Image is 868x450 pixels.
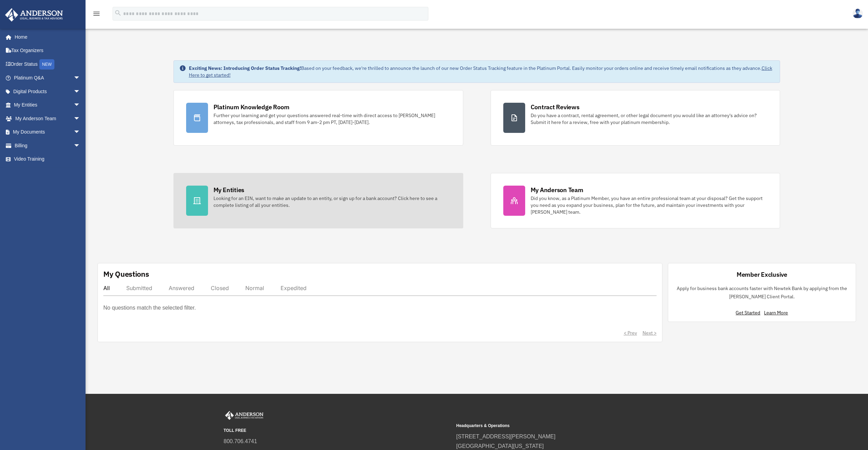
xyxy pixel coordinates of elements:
a: Click Here to get started! [189,65,772,78]
a: Digital Productsarrow_drop_down [5,85,91,98]
div: My Entities [213,186,244,194]
a: My Anderson Teamarrow_drop_down [5,112,91,125]
a: Learn More [764,310,788,316]
a: My Entities Looking for an EIN, want to make an update to an entity, or sign up for a bank accoun... [173,173,463,228]
div: Platinum Knowledge Room [213,103,289,111]
a: [STREET_ADDRESS][PERSON_NAME] [456,434,556,439]
a: Tax Organizers [5,44,91,58]
span: arrow_drop_down [74,85,87,99]
a: 800.706.4741 [224,438,257,444]
div: Do you have a contract, rental agreement, or other legal document you would like an attorney's ad... [531,112,768,126]
div: Normal [245,285,264,291]
a: Home [5,30,87,44]
strong: Exciting News: Introducing Order Status Tracking! [189,65,301,71]
p: No questions match the selected filter. [103,303,196,313]
div: Contract Reviews [531,103,580,111]
span: arrow_drop_down [74,112,87,126]
div: Closed [211,285,229,291]
div: My Anderson Team [531,186,583,194]
a: Get Started [736,310,763,316]
span: arrow_drop_down [74,98,87,112]
a: My Anderson Team Did you know, as a Platinum Member, you have an entire professional team at your... [491,173,780,228]
a: Platinum Q&Aarrow_drop_down [5,71,91,85]
a: Billingarrow_drop_down [5,139,91,152]
a: [GEOGRAPHIC_DATA][US_STATE] [456,443,544,449]
small: TOLL FREE [224,427,452,434]
p: Apply for business bank accounts faster with Newtek Bank by applying from the [PERSON_NAME] Clien... [674,284,850,301]
div: Submitted [126,285,152,291]
div: Expedited [281,285,307,291]
div: Based on your feedback, we're thrilled to announce the launch of our new Order Status Tracking fe... [189,65,775,78]
div: My Questions [103,269,149,279]
img: Anderson Advisors Platinum Portal [3,8,65,22]
a: Order StatusNEW [5,57,91,71]
span: arrow_drop_down [74,71,87,85]
i: search [114,9,122,17]
div: Member Exclusive [737,270,787,279]
img: Anderson Advisors Platinum Portal [224,411,265,420]
div: Did you know, as a Platinum Member, you have an entire professional team at your disposal? Get th... [531,195,768,215]
span: arrow_drop_down [74,125,87,139]
div: Answered [169,285,194,291]
div: NEW [39,59,54,70]
a: Video Training [5,152,91,166]
a: Platinum Knowledge Room Further your learning and get your questions answered real-time with dire... [173,90,463,146]
i: menu [92,10,101,18]
div: All [103,285,110,291]
img: User Pic [853,9,863,18]
span: arrow_drop_down [74,139,87,153]
a: Contract Reviews Do you have a contract, rental agreement, or other legal document you would like... [491,90,780,146]
a: My Entitiesarrow_drop_down [5,98,91,112]
div: Further your learning and get your questions answered real-time with direct access to [PERSON_NAM... [213,112,451,126]
div: Looking for an EIN, want to make an update to an entity, or sign up for a bank account? Click her... [213,195,451,209]
a: My Documentsarrow_drop_down [5,125,91,139]
a: menu [92,12,101,18]
small: Headquarters & Operations [456,422,684,429]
